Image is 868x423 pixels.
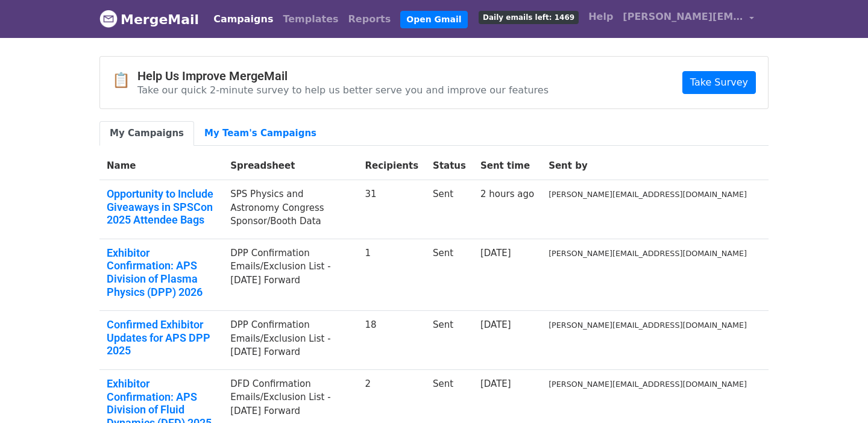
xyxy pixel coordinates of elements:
[583,5,618,29] a: Help
[99,152,223,180] th: Name
[112,72,137,89] span: 📋
[358,180,426,239] td: 31
[99,121,194,146] a: My Campaigns
[107,187,216,227] a: Opportunity to Include Giveaways in SPSCon 2025 Attendee Bags
[426,180,473,239] td: Sent
[358,311,426,370] td: 18
[426,311,473,370] td: Sent
[623,10,743,24] span: [PERSON_NAME][EMAIL_ADDRESS][DOMAIN_NAME]
[479,11,579,24] span: Daily emails left: 1469
[426,239,473,310] td: Sent
[209,7,278,31] a: Campaigns
[480,378,511,389] a: [DATE]
[549,190,747,199] small: [PERSON_NAME][EMAIL_ADDRESS][DOMAIN_NAME]
[549,249,747,258] small: [PERSON_NAME][EMAIL_ADDRESS][DOMAIN_NAME]
[107,246,216,298] a: Exhibitor Confirmation: APS Division of Plasma Physics (DPP) 2026
[480,189,534,199] a: 2 hours ago
[137,84,549,96] p: Take our quick 2-minute survey to help us better serve you and improve our features
[541,152,754,180] th: Sent by
[474,5,583,29] a: Daily emails left: 1469
[223,152,357,180] th: Spreadsheet
[194,121,327,146] a: My Team's Campaigns
[99,7,199,32] a: MergeMail
[344,7,396,31] a: Reports
[223,311,357,370] td: DPP Confirmation Emails/Exclusion List - [DATE] Forward
[618,5,759,33] a: [PERSON_NAME][EMAIL_ADDRESS][DOMAIN_NAME]
[426,152,473,180] th: Status
[400,11,467,28] a: Open Gmail
[358,239,426,310] td: 1
[682,71,756,94] a: Take Survey
[107,318,216,357] a: Confirmed Exhibitor Updates for APS DPP 2025
[549,380,747,389] small: [PERSON_NAME][EMAIL_ADDRESS][DOMAIN_NAME]
[223,239,357,310] td: DPP Confirmation Emails/Exclusion List - [DATE] Forward
[99,10,118,28] img: MergeMail logo
[358,152,426,180] th: Recipients
[137,69,549,83] h4: Help Us Improve MergeMail
[223,180,357,239] td: SPS Physics and Astronomy Congress Sponsor/Booth Data
[549,321,747,330] small: [PERSON_NAME][EMAIL_ADDRESS][DOMAIN_NAME]
[480,319,511,330] a: [DATE]
[278,7,343,31] a: Templates
[473,152,541,180] th: Sent time
[480,248,511,258] a: [DATE]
